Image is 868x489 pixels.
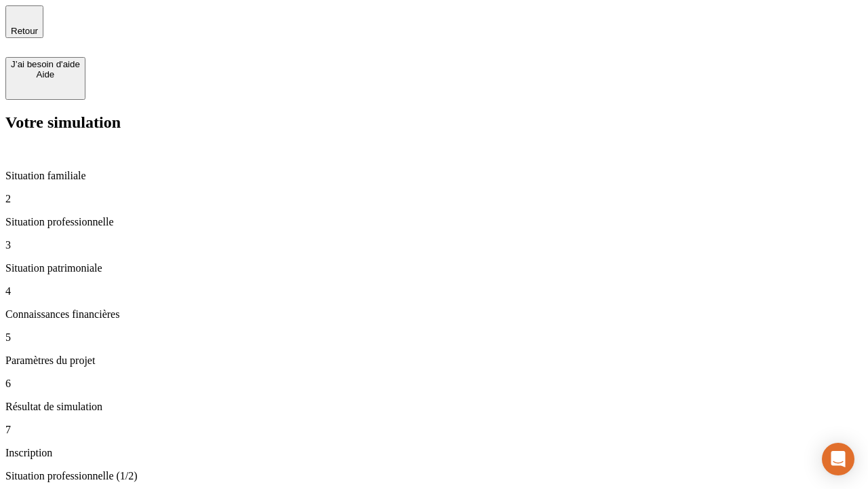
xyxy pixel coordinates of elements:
p: Situation patrimoniale [5,262,863,274]
p: Situation familiale [5,170,863,182]
button: J’ai besoin d'aideAide [5,57,85,100]
p: 6 [5,378,863,390]
p: Situation professionnelle (1/2) [5,470,863,482]
p: 2 [5,193,863,205]
div: Open Intercom Messenger [822,443,854,475]
p: 4 [5,285,863,297]
p: Connaissances financières [5,308,863,321]
p: Situation professionnelle [5,216,863,228]
div: Aide [11,69,80,79]
p: 5 [5,331,863,344]
p: 7 [5,424,863,436]
div: J’ai besoin d'aide [11,59,80,69]
p: Résultat de simulation [5,401,863,413]
span: Retour [11,26,38,36]
p: 3 [5,239,863,251]
p: Paramètres du projet [5,355,863,367]
h2: Votre simulation [5,113,863,132]
button: Retour [5,5,43,38]
p: Inscription [5,447,863,459]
